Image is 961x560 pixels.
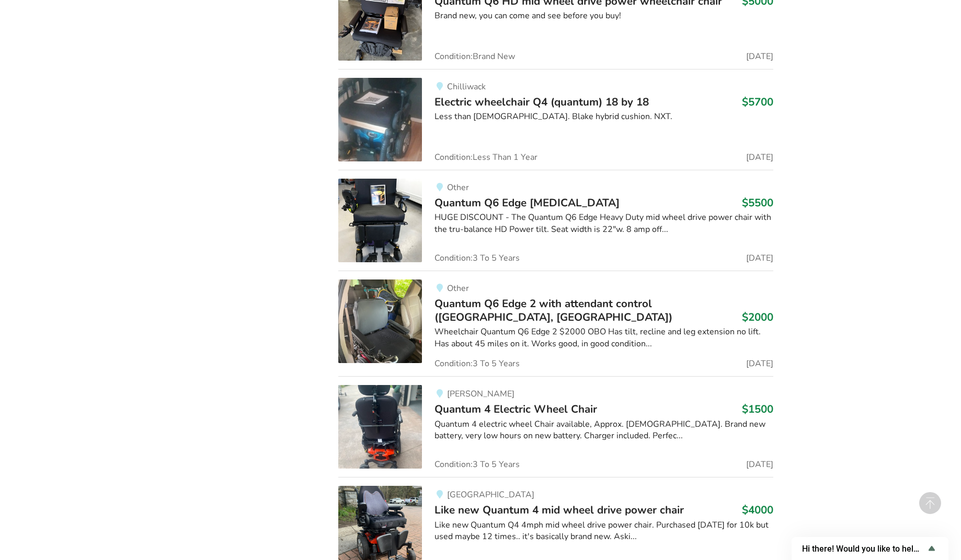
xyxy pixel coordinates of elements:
span: Other [447,283,469,294]
span: Condition: 3 To 5 Years [434,254,520,262]
h3: $4000 [742,503,773,517]
h3: $2000 [742,310,773,324]
span: Condition: 3 To 5 Years [434,359,520,368]
div: Less than [DEMOGRAPHIC_DATA]. Blake hybrid cushion. NXT. [434,111,773,123]
span: Electric wheelchair Q4 (quantum) 18 by 18 [434,95,649,109]
span: Condition: Brand New [434,52,515,61]
span: Hi there! Would you like to help us improve AssistList? [802,544,925,554]
span: Quantum Q6 Edge [MEDICAL_DATA] [434,195,620,210]
a: mobility-quantum q6 edge electric chairOtherQuantum Q6 Edge [MEDICAL_DATA]$5500HUGE DISCOUNT - Th... [338,170,773,271]
button: Show survey - Hi there! Would you like to help us improve AssistList? [802,542,938,555]
h3: $5500 [742,196,773,209]
span: Quantum Q6 Edge 2 with attendant control ([GEOGRAPHIC_DATA], [GEOGRAPHIC_DATA]) [434,296,672,324]
h3: $1500 [742,402,773,416]
a: mobility-quantum 4 electric wheel chair[PERSON_NAME]Quantum 4 Electric Wheel Chair$1500Quantum 4 ... [338,376,773,477]
img: mobility-electric wheelchair q4 (quantum) 18 by 18 [338,78,422,161]
span: [GEOGRAPHIC_DATA] [447,489,534,500]
span: Condition: 3 To 5 Years [434,460,520,469]
div: Wheelchair Quantum Q6 Edge 2 $2000 OBO Has tilt, recline and leg extension no lift. Has about 45 ... [434,326,773,350]
span: Like new Quantum 4 mid wheel drive power chair [434,503,684,517]
h3: $5700 [742,95,773,109]
img: mobility-quantum 4 electric wheel chair [338,385,422,469]
span: Quantum 4 Electric Wheel Chair [434,402,597,416]
span: Chilliwack [447,81,486,92]
span: [PERSON_NAME] [447,388,514,400]
span: Other [447,182,469,193]
span: Condition: Less Than 1 Year [434,153,537,161]
img: mobility-quantum q6 edge electric chair [338,179,422,262]
span: [DATE] [746,153,773,161]
a: mobility-electric wheelchair q4 (quantum) 18 by 18 ChilliwackElectric wheelchair Q4 (quantum) 18 ... [338,69,773,170]
div: HUGE DISCOUNT - The Quantum Q6 Edge Heavy Duty mid wheel drive power chair with the tru-balance H... [434,212,773,236]
span: [DATE] [746,254,773,262]
div: Quantum 4 electric wheel Chair available, Approx. [DEMOGRAPHIC_DATA]. Brand new battery, very low... [434,418,773,442]
div: Like new Quantum Q4 4mph mid wheel drive power chair. Purchased [DATE] for 10k but used maybe 12 ... [434,519,773,543]
img: mobility-quantum q6 edge 2 with attendant control (victoria, bc) [338,279,422,363]
span: [DATE] [746,359,773,368]
span: [DATE] [746,52,773,61]
a: mobility-quantum q6 edge 2 with attendant control (victoria, bc)OtherQuantum Q6 Edge 2 with atten... [338,271,773,377]
span: [DATE] [746,460,773,469]
div: Brand new, you can come and see before you buy! [434,10,773,22]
